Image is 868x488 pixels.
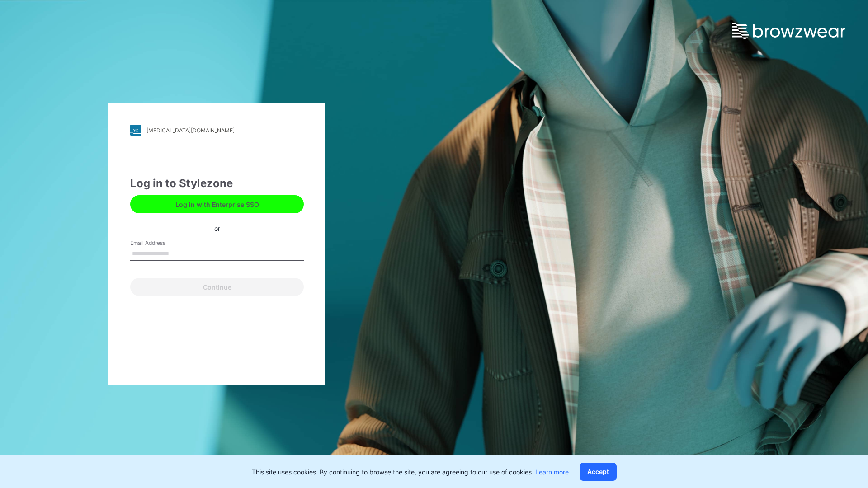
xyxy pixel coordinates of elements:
[207,223,227,233] div: or
[130,175,304,192] div: Log in to Stylezone
[130,239,193,247] label: Email Address
[252,467,569,477] p: This site uses cookies. By continuing to browse the site, you are agreeing to our use of cookies.
[130,125,304,136] a: [MEDICAL_DATA][DOMAIN_NAME]
[130,125,141,136] img: stylezone-logo.562084cfcfab977791bfbf7441f1a819.svg
[535,468,569,476] a: Learn more
[146,127,235,134] div: [MEDICAL_DATA][DOMAIN_NAME]
[130,195,304,213] button: Log in with Enterprise SSO
[580,463,617,481] button: Accept
[732,23,845,39] img: browzwear-logo.e42bd6dac1945053ebaf764b6aa21510.svg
